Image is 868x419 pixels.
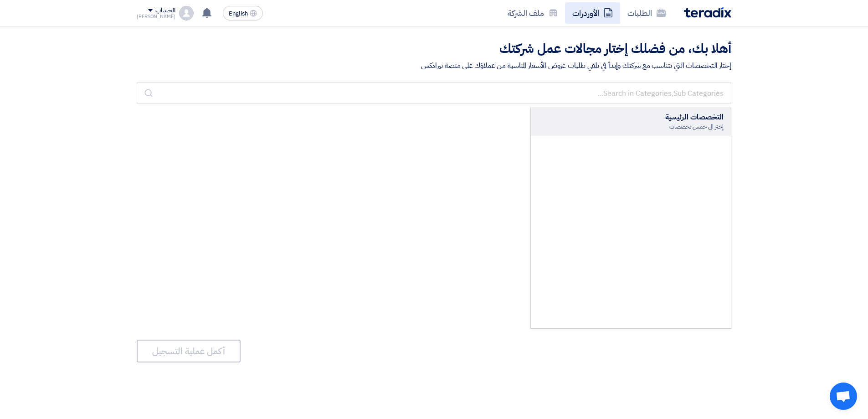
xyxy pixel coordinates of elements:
div: [PERSON_NAME] [137,14,175,19]
button: English [223,6,263,21]
a: الطلبات [620,2,673,24]
button: أكمل عملية التسجيل [137,340,241,362]
a: الأوردرات [565,2,620,24]
a: ملف الشركة [500,2,565,24]
div: الحساب [155,7,175,15]
a: Open chat [830,383,857,410]
div: إختر الي خمس تخصصات [538,123,724,131]
input: Search in Categories,Sub Categories... [137,82,731,104]
div: إختار التخصصات التي تتناسب مع شركتك وإبدأ في تلقي طلبات عروض الأسعار المناسبة من عملاؤك على منصة ... [137,60,731,71]
img: profile_test.png [179,6,194,21]
div: التخصصات الرئيسية [538,112,724,123]
img: Teradix logo [684,7,731,18]
span: English [229,10,248,17]
h2: أهلا بك، من فضلك إختار مجالات عمل شركتك [137,40,731,58]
